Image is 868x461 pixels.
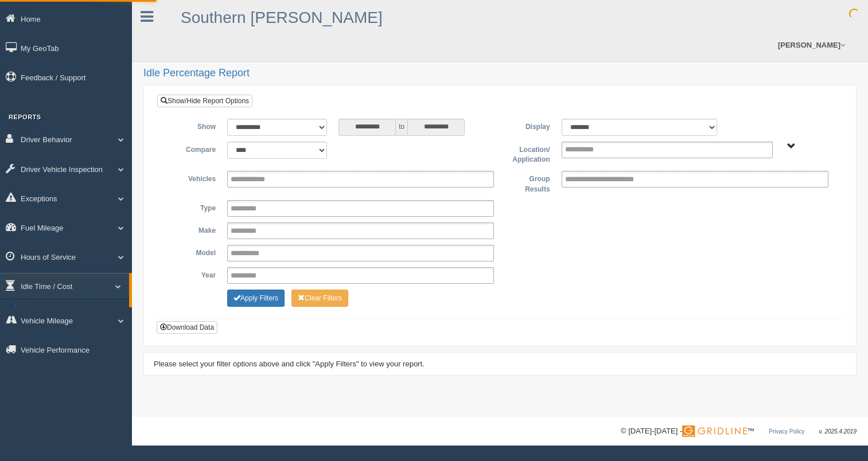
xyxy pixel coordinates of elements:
[227,290,285,307] button: Change Filter Options
[154,360,425,368] span: Please select your filter options above and click "Apply Filters" to view your report.
[157,321,217,334] button: Download Data
[769,428,804,435] a: Privacy Policy
[166,171,221,185] label: Vehicles
[166,142,221,155] label: Compare
[166,245,221,259] label: Model
[166,200,221,214] label: Type
[181,9,383,26] a: Southern [PERSON_NAME]
[291,290,348,307] button: Change Filter Options
[396,119,407,136] span: to
[682,425,747,437] img: Gridline
[157,95,252,107] a: Show/Hide Report Options
[500,142,555,165] label: Location/ Application
[166,267,221,281] label: Year
[500,119,555,132] label: Display
[500,171,555,194] label: Group Results
[21,302,129,323] a: Idle Cost
[819,428,857,435] span: v. 2025.4.2019
[772,29,851,61] a: [PERSON_NAME]
[166,222,221,236] label: Make
[621,425,857,437] div: © [DATE]-[DATE] - ™
[166,119,221,132] label: Show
